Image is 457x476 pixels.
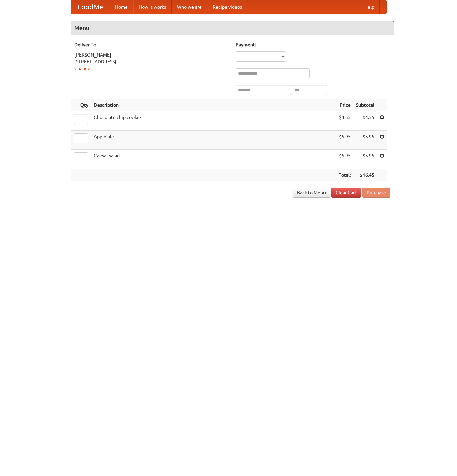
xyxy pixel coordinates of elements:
[74,41,229,48] h5: Deliver To:
[74,51,229,58] div: [PERSON_NAME]
[336,169,353,181] th: Total:
[336,111,353,131] td: $4.55
[74,58,229,65] div: [STREET_ADDRESS]
[236,41,390,48] h5: Payment:
[71,21,394,35] h4: Menu
[91,150,336,169] td: Caesar salad
[91,111,336,131] td: Chocolate chip cookie
[353,111,377,131] td: $4.55
[133,0,172,14] a: How it works
[91,99,336,111] th: Description
[207,0,247,14] a: Recipe videos
[331,188,361,198] a: Clear Cart
[353,169,377,181] th: $16.45
[359,0,380,14] a: Help
[336,150,353,169] td: $5.95
[91,131,336,150] td: Apple pie
[110,0,133,14] a: Home
[336,99,353,111] th: Price
[353,150,377,169] td: $5.95
[353,131,377,150] td: $5.95
[74,66,90,71] a: Change
[71,0,110,14] a: FoodMe
[293,188,330,198] a: Back to Menu
[172,0,207,14] a: Who we are
[336,131,353,150] td: $5.95
[353,99,377,111] th: Subtotal
[71,99,91,111] th: Qty
[362,188,390,198] button: Purchase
